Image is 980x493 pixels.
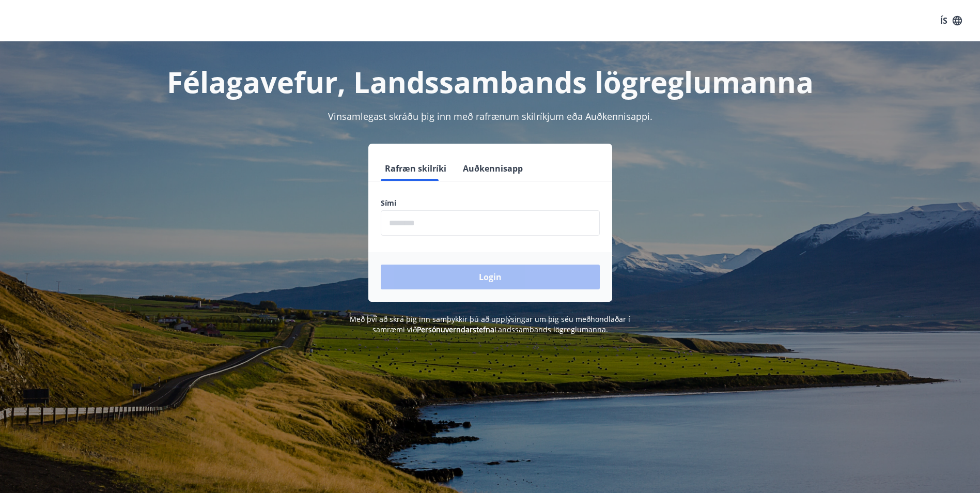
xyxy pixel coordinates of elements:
span: Með því að skrá þig inn samþykkir þú að upplýsingar um þig séu meðhöndlaðar í samræmi við Landssa... [350,314,630,334]
button: ÍS [935,11,968,30]
a: Persónuverndarstefna [417,325,494,334]
span: Vinsamlegast skráðu þig inn með rafrænum skilríkjum eða Auðkennisappi. [328,110,652,122]
h1: Félagavefur, Landssambands lögreglumanna [131,62,850,101]
label: Sími [381,198,600,208]
button: Rafræn skilríki [381,156,450,181]
button: Auðkennisapp [459,156,527,181]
